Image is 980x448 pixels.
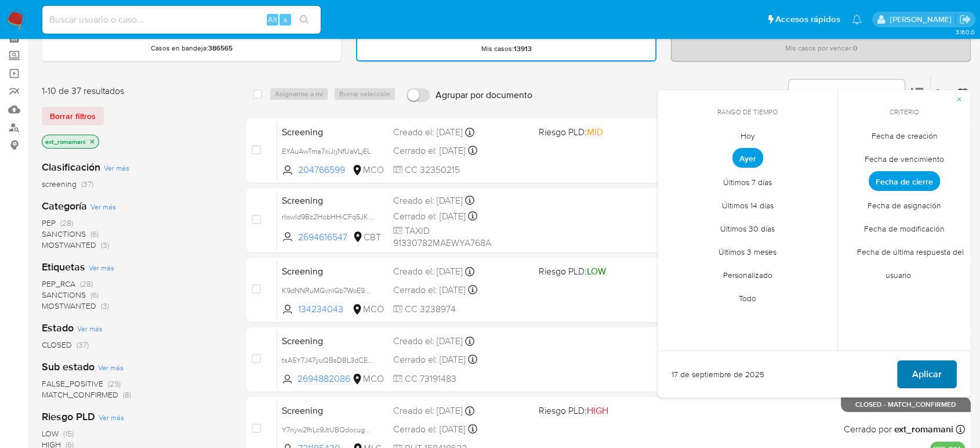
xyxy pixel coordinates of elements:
[852,15,862,24] a: Notificaciones
[292,12,316,28] button: search-icon
[775,13,840,26] span: Accesos rápidos
[959,13,971,26] a: Salir
[42,12,321,27] input: Buscar usuario o caso...
[890,14,955,25] p: ext_romamani@mercadolibre.com
[284,14,287,25] span: s
[268,14,277,25] span: Alt
[955,27,974,37] span: 3.160.0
